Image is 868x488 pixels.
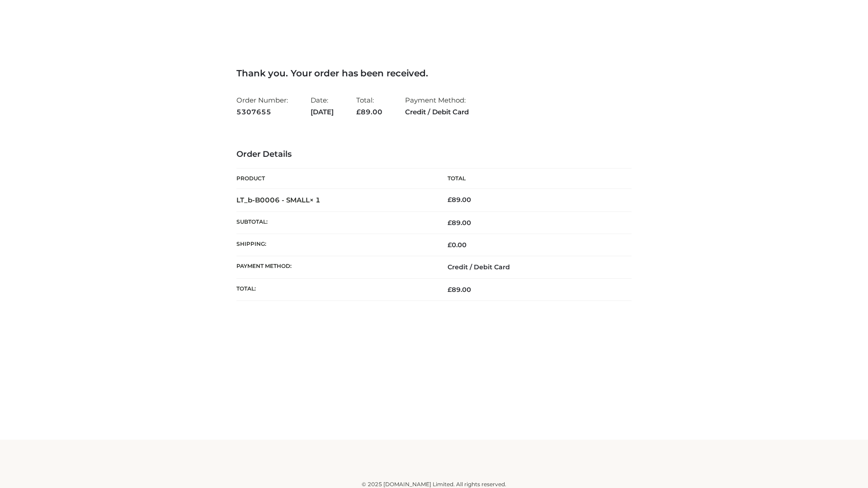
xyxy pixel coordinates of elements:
span: 89.00 [448,219,471,227]
span: £ [448,241,452,249]
th: Subtotal: [236,211,434,234]
strong: LT_b-B0006 - SMALL [236,196,321,204]
li: Order Number: [236,92,288,120]
td: Credit / Debit Card [434,256,632,278]
bdi: 0.00 [448,241,467,249]
li: Payment Method: [405,92,469,120]
li: Total: [356,92,382,120]
th: Shipping: [236,234,434,256]
strong: × 1 [310,196,321,204]
span: 89.00 [448,286,471,294]
strong: 5307655 [236,106,288,118]
th: Product [236,169,434,189]
h3: Thank you. Your order has been received. [236,68,632,79]
li: Date: [311,92,334,120]
span: £ [448,286,452,294]
th: Payment method: [236,256,434,278]
th: Total [434,169,632,189]
strong: Credit / Debit Card [405,106,469,118]
th: Total: [236,278,434,300]
span: £ [448,219,452,227]
bdi: 89.00 [448,196,471,204]
span: 89.00 [356,108,382,116]
h3: Order Details [236,150,632,160]
span: £ [448,196,452,204]
strong: [DATE] [311,106,334,118]
span: £ [356,108,361,116]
